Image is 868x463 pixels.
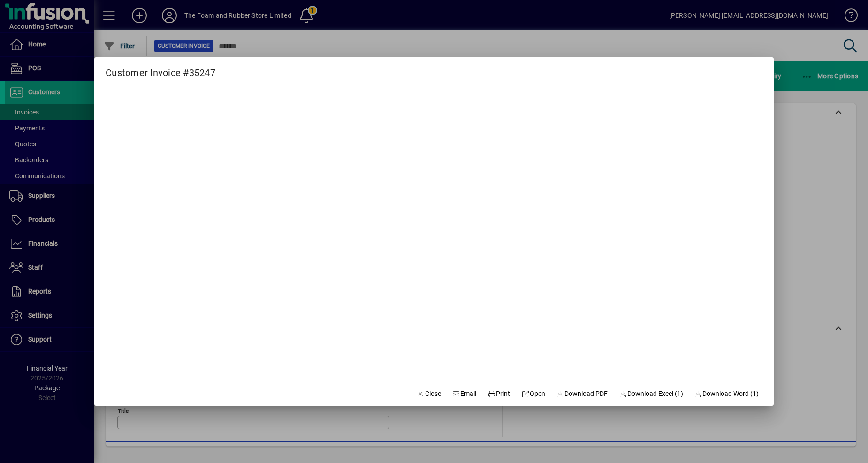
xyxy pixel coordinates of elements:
[413,385,445,402] button: Close
[487,389,510,399] span: Print
[449,385,480,402] button: Email
[691,385,763,402] button: Download Word (1)
[94,57,227,80] h2: Customer Invoice #35247
[484,385,514,402] button: Print
[553,385,612,402] a: Download PDF
[518,385,549,402] a: Open
[521,389,545,399] span: Open
[556,389,608,399] span: Download PDF
[417,389,441,399] span: Close
[452,389,477,399] span: Email
[694,389,759,399] span: Download Word (1)
[619,389,683,399] span: Download Excel (1)
[615,385,687,402] button: Download Excel (1)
